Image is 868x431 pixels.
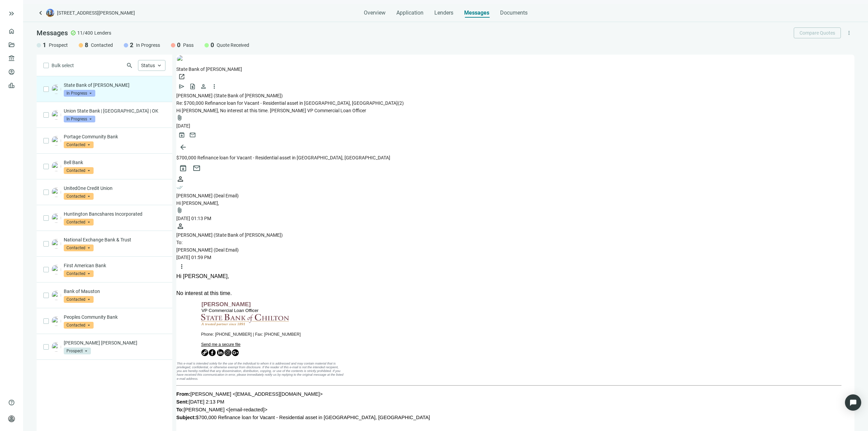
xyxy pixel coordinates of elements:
span: Contacted [64,322,94,329]
span: Contacted [64,193,94,200]
span: Prospect [64,348,91,354]
button: send [176,81,187,92]
span: 0 [177,41,180,49]
span: Contacted [91,42,113,48]
span: 11/400 [77,30,93,36]
span: search [126,62,133,69]
div: $700,000 Refinance loan for Vacant - Residential asset in [GEOGRAPHIC_DATA], [GEOGRAPHIC_DATA] [176,154,854,161]
img: 1b953f7f-4bbe-4084-af76-945163ccd5b7.png [52,342,61,352]
span: person [176,222,184,230]
span: archive [178,132,185,138]
img: bbd216d4-dc44-4453-b79c-633d9549a893 [52,188,61,197]
span: Lenders [434,9,453,16]
span: 0 [211,41,214,49]
span: Overview [364,9,386,16]
div: To: [176,239,854,254]
a: open_in_new [176,73,187,80]
span: Contacted [64,141,94,148]
span: person [8,415,15,422]
div: [DATE] [176,122,854,130]
img: 0894a070-61d7-4484-96c4-c8b9c131e73c [52,136,61,145]
div: [PERSON_NAME] (Deal Email) [176,192,854,199]
img: 0044d8e7-9795-4d47-a328-5abcd6174d93 [52,265,61,274]
p: National Exchange Bank & Trust [64,236,165,243]
div: [DATE] 01:13 PM [176,215,854,222]
div: [DATE] 01:59 PM [176,254,854,261]
div: Hi [PERSON_NAME], [176,199,854,207]
button: request_quote [187,81,198,92]
img: deal-logo [46,9,54,17]
button: keyboard_double_arrow_right [7,9,16,18]
span: Contacted [64,167,94,174]
button: more_vert [209,81,220,92]
span: person [176,175,184,183]
button: mail [190,161,203,175]
span: mail [189,132,196,138]
span: 8 [85,41,88,49]
span: request_quote [189,83,196,90]
span: Status [141,63,155,68]
span: [PERSON_NAME] (State Bank of [PERSON_NAME]) [176,93,283,98]
span: Contacted [64,244,94,251]
p: UnitedOne Credit Union [64,185,165,192]
span: more_vert [211,83,218,90]
span: Messages [464,9,489,16]
span: attach_file [176,114,183,121]
p: Union State Bank | [GEOGRAPHIC_DATA] | OK [64,107,165,114]
span: 2 [130,41,133,49]
img: 2e418677-6b17-478e-a85c-b1c3a63c9a06 [52,316,61,326]
p: Peoples Community Bank [64,314,165,320]
span: Contacted [64,270,94,277]
span: Contacted [64,219,94,226]
p: Huntington Bancshares Incorporated [64,211,165,217]
span: mail [193,164,201,172]
span: more_vert [846,30,852,36]
span: Hi [PERSON_NAME], No interest at this time. [PERSON_NAME] VP Commercial Loan Officer [176,108,366,113]
span: [STREET_ADDRESS][PERSON_NAME] [57,9,135,16]
span: keyboard_arrow_up [156,62,162,68]
span: done_all [176,184,183,191]
span: send [178,83,185,90]
a: keyboard_arrow_left [37,9,45,17]
span: arrow_back [179,143,187,151]
span: attach_file [176,207,183,214]
span: Bulk select [52,62,74,69]
span: In Progress [136,42,160,48]
img: cfb1c661-fc3c-4949-8f78-3e688ae39643 [176,55,187,65]
span: Re: $700,000 Refinance loan for Vacant - Residential asset in [GEOGRAPHIC_DATA], [GEOGRAPHIC_DATA] [176,100,398,106]
p: Bank of Mauston [64,288,165,295]
p: [PERSON_NAME] [PERSON_NAME] [64,339,165,346]
div: Open Intercom Messenger [845,394,861,411]
div: [PERSON_NAME] (State Bank of [PERSON_NAME]) [176,231,854,239]
span: In Progress [64,116,95,122]
button: archive [176,130,187,140]
p: Bell Bank [64,159,165,166]
button: Compare Quotes [794,27,841,38]
span: In Progress [64,90,95,97]
span: Lenders [94,30,111,36]
img: 983f51b1-ae18-40f7-a23a-daff77e505a0 [52,291,61,300]
span: help [8,399,15,406]
img: bf02e6f3-ffdd-42ca-a75e-3ac6052026d6.png [52,213,61,223]
span: ( 2 ) [398,100,404,106]
p: Portage Community Bank [64,133,165,140]
button: person [198,81,209,92]
div: State Bank of [PERSON_NAME] [176,65,854,73]
button: more_vert [844,27,854,38]
span: 1 [43,41,46,49]
p: State Bank of [PERSON_NAME] [64,82,165,89]
button: arrow_back [176,140,190,154]
span: account_balance [8,55,13,62]
img: 477375ba-b1ba-4f50-8e2e-e237ef1d3a9d.png [52,110,61,120]
span: Quote Received [217,42,249,48]
span: check_circle [71,30,76,36]
img: 35148349-a0be-42e3-920c-7564d5edc040 [52,162,61,171]
span: Contacted [64,296,94,303]
button: mail [187,130,198,140]
span: Documents [500,9,528,16]
span: open_in_new [178,73,185,80]
span: Pass [183,42,194,48]
p: First American Bank [64,262,165,269]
